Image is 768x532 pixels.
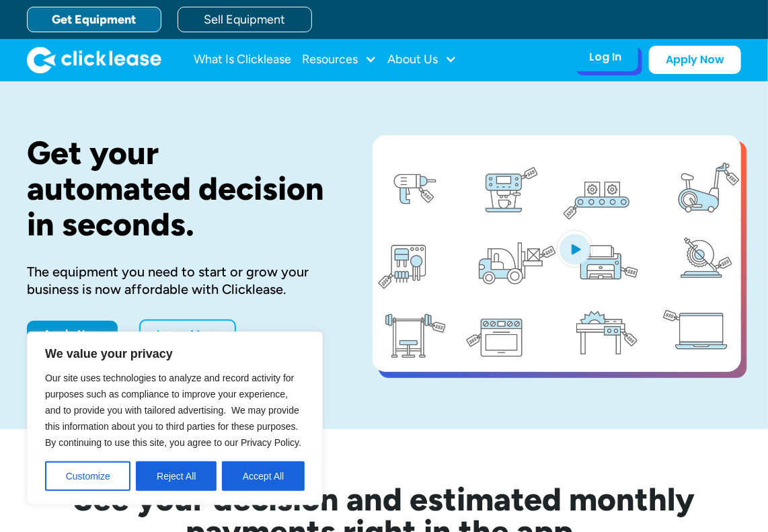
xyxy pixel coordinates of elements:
[373,135,741,372] a: open lightbox
[194,46,291,73] a: What Is Clicklease
[589,50,621,64] div: Log In
[27,46,161,73] a: home
[649,46,741,74] a: Apply Now
[27,321,118,348] a: Apply Now
[27,46,161,73] img: Clicklease logo
[136,461,217,491] button: Reject All
[27,7,161,32] a: Get Equipment
[45,346,305,362] p: We value your privacy
[27,332,323,505] div: We value your privacy
[45,461,130,491] button: Customize
[27,263,330,298] div: The equipment you need to start or grow your business is now affordable with Clicklease.
[27,135,330,241] h1: Get your automated decision in seconds.
[178,7,312,32] a: Sell Equipment
[302,46,377,73] div: Resources
[139,319,236,349] a: Learn More
[45,373,301,448] span: Our site uses technologies to analyze and record activity for purposes such as compliance to impr...
[557,230,593,268] img: Blue play button logo on a light blue circular background
[387,46,457,73] div: About Us
[222,461,305,491] button: Accept All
